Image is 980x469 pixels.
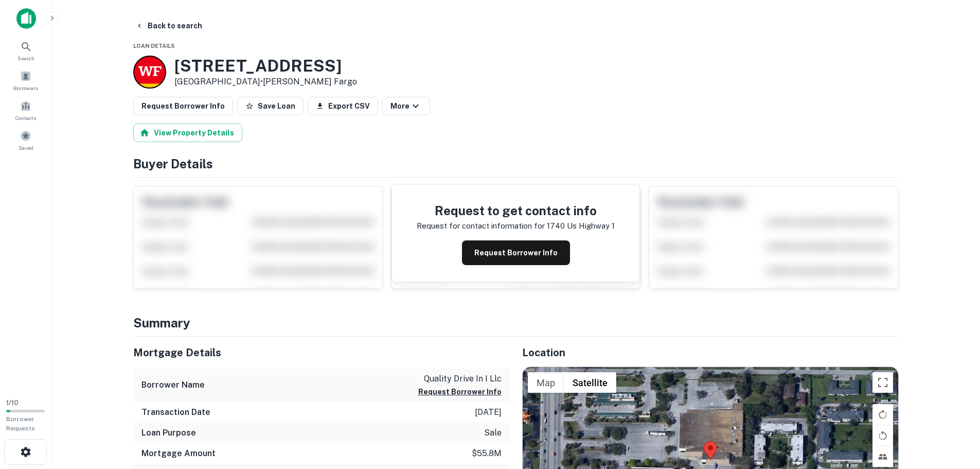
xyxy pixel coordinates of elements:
[133,345,510,360] h5: Mortgage Details
[3,37,48,64] a: Search
[13,84,38,92] span: Borrowers
[141,447,216,460] h6: Mortgage Amount
[472,447,502,460] p: $55.8m
[547,220,615,232] p: 1740 us highway 1
[133,97,233,115] button: Request Borrower Info
[174,56,357,76] h3: [STREET_ADDRESS]
[141,379,205,391] h6: Borrower Name
[484,427,502,439] p: sale
[417,220,545,232] p: Request for contact information for
[564,372,616,393] button: Show satellite imagery
[417,201,615,220] h4: Request to get contact info
[872,372,893,393] button: Toggle fullscreen view
[3,96,48,124] a: Contacts
[462,240,570,265] button: Request Borrower Info
[418,373,502,385] p: quality drive in i llc
[131,16,206,35] button: Back to search
[133,124,242,142] button: View Property Details
[133,314,899,332] h4: Summary
[6,399,19,407] span: 1 / 10
[872,446,893,467] button: Tilt map
[263,77,357,86] a: [PERSON_NAME] Fargo
[19,144,33,152] span: Saved
[872,404,893,425] button: Rotate map clockwise
[522,345,899,360] h5: Location
[141,406,210,419] h6: Transaction Date
[872,425,893,446] button: Rotate map counterclockwise
[418,386,502,398] button: Request Borrower Info
[133,43,175,49] span: Loan Details
[929,354,980,403] iframe: Chat Widget
[3,126,48,154] a: Saved
[475,406,502,419] p: [DATE]
[382,97,430,115] button: More
[3,66,48,94] a: Borrowers
[16,8,36,29] img: capitalize-icon.png
[174,76,357,88] p: [GEOGRAPHIC_DATA] •
[237,97,304,115] button: Save Loan
[6,415,35,432] span: Borrower Requests
[308,97,378,115] button: Export CSV
[15,114,36,122] span: Contacts
[17,54,34,62] span: Search
[141,427,196,439] h6: Loan Purpose
[133,154,899,173] h4: Buyer Details
[528,372,564,393] button: Show street map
